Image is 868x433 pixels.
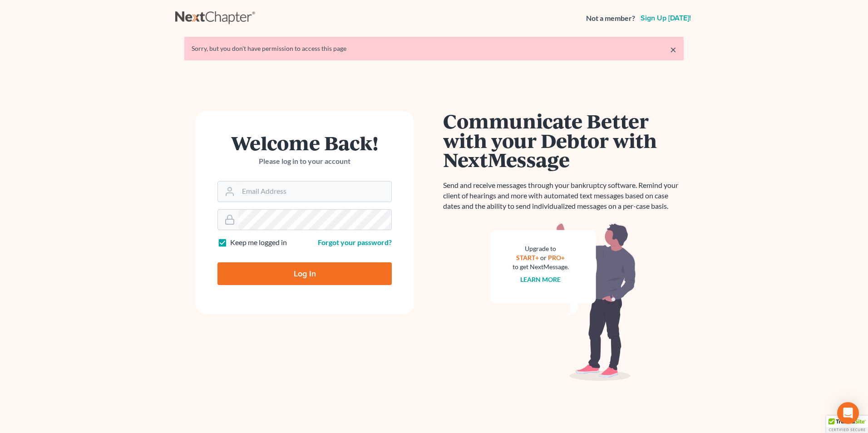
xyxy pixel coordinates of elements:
div: TrustedSite Certified [826,416,868,433]
div: Sorry, but you don't have permission to access this page [192,44,676,53]
a: × [670,44,676,55]
p: Send and receive messages through your bankruptcy software. Remind your client of hearings and mo... [443,180,684,212]
a: PRO+ [548,254,565,261]
a: Forgot your password? [318,238,392,246]
div: Open Intercom Messenger [837,402,859,424]
strong: Not a member? [586,13,635,24]
img: nextmessage_bg-59042aed3d76b12b5cd301f8e5b87938c9018125f34e5fa2b7a6b67550977c72.svg [491,222,636,381]
input: Email Address [238,182,391,202]
label: Keep me logged in [230,237,287,248]
span: or [541,254,547,261]
h1: Welcome Back! [217,133,392,153]
p: Please log in to your account [217,156,392,167]
h1: Communicate Better with your Debtor with NextMessage [443,111,684,169]
input: Log In [217,262,392,285]
a: START+ [517,254,539,261]
a: Learn more [521,276,561,283]
a: Sign up [DATE]! [639,15,693,22]
div: to get NextMessage. [513,262,569,271]
div: Upgrade to [513,244,569,253]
